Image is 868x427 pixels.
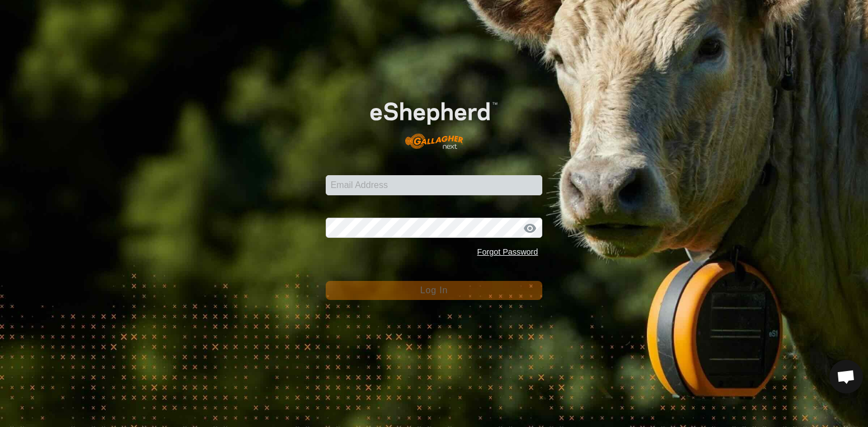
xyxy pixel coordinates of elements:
button: Log In [326,281,543,300]
input: Email Address [326,175,543,195]
span: Log In [420,285,448,295]
a: Forgot Password [477,247,538,256]
div: Open chat [829,360,863,393]
img: E-shepherd Logo [347,84,520,158]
